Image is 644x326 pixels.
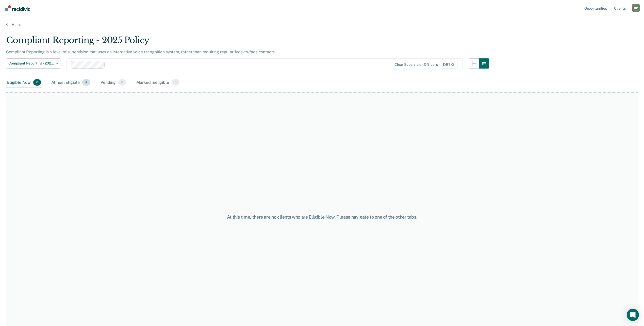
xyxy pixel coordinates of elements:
button: Compliant Reporting - 2025 Policy [6,58,60,69]
div: Clear supervision officers [394,62,438,67]
span: Compliant Reporting - 2025 Policy [8,61,54,66]
img: Recidiviz [5,5,30,11]
button: Profile dropdown button [632,4,640,12]
span: 0 [172,79,179,86]
span: 0 [33,79,41,86]
p: Compliant Reporting is a level of supervision that uses an interactive voice recognition system, ... [6,50,276,54]
div: Open Intercom Messenger [627,309,639,321]
a: Home [6,22,638,27]
div: Marked Ineligible0 [135,77,180,88]
span: D61 [440,61,457,69]
span: 4 [82,79,90,86]
div: At this time, there are no clients who are Eligible Now. Please navigate to one of the other tabs. [164,214,480,220]
div: Eligible Now0 [6,77,42,88]
div: Compliant Reporting - 2025 Policy [6,35,489,50]
span: 0 [118,79,126,86]
div: Pending0 [100,77,127,88]
div: D P [632,4,640,12]
div: Almost Eligible4 [50,77,91,88]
